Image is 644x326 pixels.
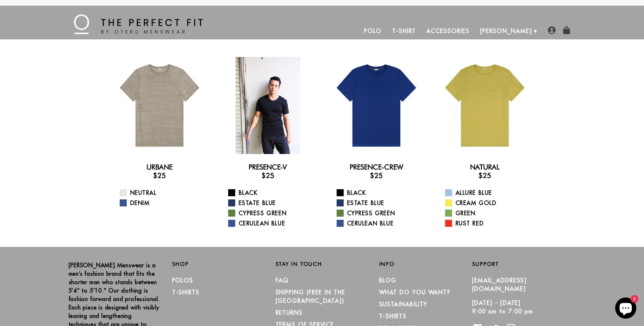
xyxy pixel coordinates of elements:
[120,188,208,197] a: Neutral
[337,209,425,217] a: Cypress Green
[228,188,317,197] a: Black
[472,261,576,267] h2: Support
[548,26,556,34] img: user-account-icon.png
[379,289,451,296] a: What Do You Want?
[74,14,203,34] img: The Perfect Fit - by Otero Menswear - Logo
[228,209,317,217] a: Cypress Green
[350,163,403,171] a: Presence-Crew
[228,199,317,207] a: Estate Blue
[379,261,472,267] h2: Info
[337,188,425,197] a: Black
[228,219,317,228] a: Cerulean Blue
[276,289,345,304] a: SHIPPING (Free in the [GEOGRAPHIC_DATA])
[613,298,638,320] inbox-online-store-chat: Shopify online store chat
[472,299,565,315] p: [DATE] - [DATE] 9:00 am to 7:00 pm
[120,199,208,207] a: Denim
[445,199,533,207] a: Cream Gold
[379,301,428,308] a: Sustainability
[436,171,533,180] h3: $25
[337,219,425,228] a: Cerulean Blue
[111,171,208,180] h3: $25
[421,23,475,39] a: Accessories
[387,23,421,39] a: T-Shirt
[563,26,570,34] img: shopping-bag-icon.png
[172,289,200,296] a: T-Shirts
[379,277,397,284] a: Blog
[276,309,303,316] a: RETURNS
[379,313,407,320] a: T-Shirts
[472,277,527,292] a: [EMAIL_ADDRESS][DOMAIN_NAME]
[359,23,387,39] a: Polo
[475,23,537,39] a: [PERSON_NAME]
[219,171,317,180] h3: $25
[276,277,289,284] a: FAQ
[172,277,194,284] a: Polos
[337,199,425,207] a: Estate Blue
[172,261,265,267] h2: Shop
[328,171,425,180] h3: $25
[445,219,533,228] a: Rust Red
[276,261,369,267] h2: Stay in Touch
[146,163,173,171] a: Urbane
[445,209,533,217] a: Green
[445,188,533,197] a: Allure Blue
[249,163,287,171] a: Presence-V
[470,163,500,171] a: Natural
